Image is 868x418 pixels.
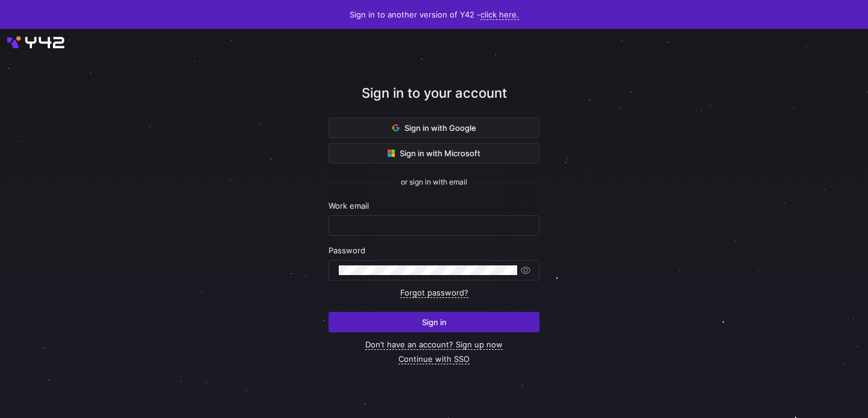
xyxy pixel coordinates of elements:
[329,245,365,255] span: Password
[401,178,467,186] span: or sign in with email
[329,143,539,163] button: Sign in with Microsoft
[392,123,476,133] span: Sign in with Google
[398,354,470,364] a: Continue with SSO
[329,201,369,211] span: Work email
[329,312,539,332] button: Sign in
[329,118,539,138] button: Sign in with Google
[400,288,468,298] a: Forgot password?
[480,10,519,20] a: click here.
[422,317,447,327] span: Sign in
[365,340,503,350] a: Don’t have an account? Sign up now
[388,148,480,158] span: Sign in with Microsoft
[329,83,539,118] div: Sign in to your account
